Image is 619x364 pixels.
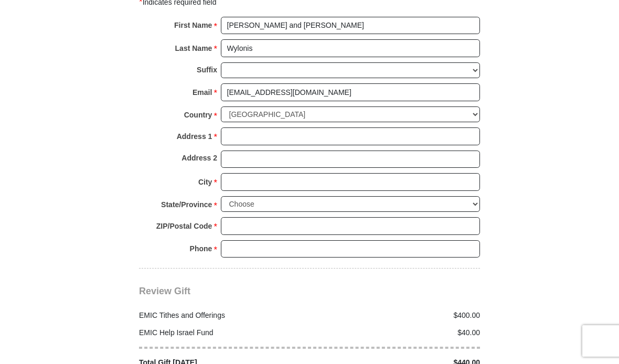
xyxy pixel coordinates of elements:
[134,310,310,321] div: EMIC Tithes and Offerings
[184,108,212,122] strong: Country
[198,175,212,189] strong: City
[134,327,310,338] div: EMIC Help Israel Fund
[193,85,212,100] strong: Email
[177,129,212,144] strong: Address 1
[182,151,217,165] strong: Address 2
[309,327,486,338] div: $40.00
[156,219,212,233] strong: ZIP/Postal Code
[197,62,217,77] strong: Suffix
[139,286,190,296] span: Review Gift
[190,241,212,256] strong: Phone
[309,310,486,321] div: $400.00
[175,41,212,56] strong: Last Name
[161,197,212,212] strong: State/Province
[174,18,212,33] strong: First Name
